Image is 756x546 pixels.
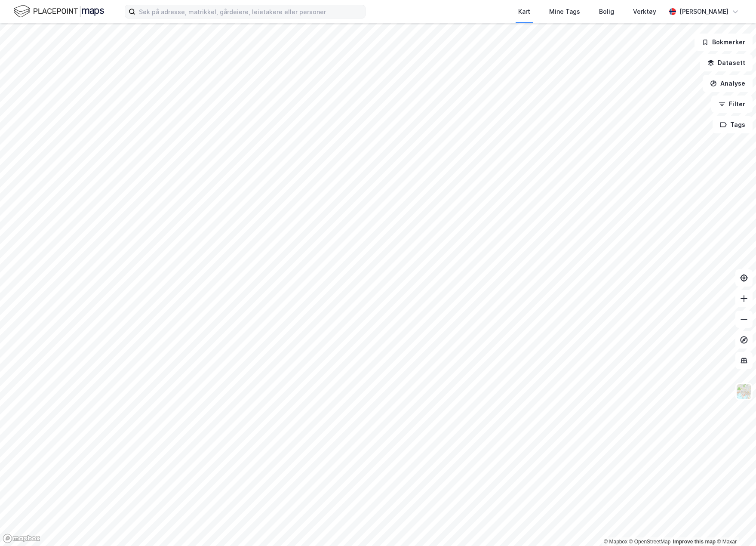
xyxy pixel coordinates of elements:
img: logo.f888ab2527a4732fd821a326f86c7f29.svg [14,4,104,19]
div: Verktøy [633,6,656,17]
input: Søk på adresse, matrikkel, gårdeiere, leietakere eller personer [135,5,365,18]
div: Mine Tags [549,6,580,17]
div: Bolig [599,6,614,17]
div: [PERSON_NAME] [679,6,728,17]
iframe: Chat Widget [713,505,756,546]
div: Kart [518,6,530,17]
